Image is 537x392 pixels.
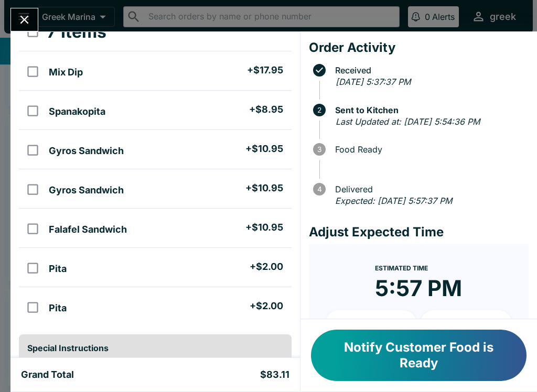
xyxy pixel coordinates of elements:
[330,66,529,75] span: Received
[326,310,417,336] button: + 10
[49,302,67,314] h5: Pita
[245,221,283,234] h5: + $10.95
[49,184,124,197] h5: Gyros Sandwich
[309,40,529,56] h4: Order Activity
[49,223,127,236] h5: Falafel Sandwich
[247,64,283,77] h5: + $17.95
[19,13,292,326] table: orders table
[375,264,428,272] span: Estimated Time
[49,105,105,118] h5: Spanakopita
[317,106,321,114] text: 2
[330,184,529,194] span: Delivered
[245,143,283,155] h5: + $10.95
[250,260,283,273] h5: + $2.00
[336,77,411,87] em: [DATE] 5:37:37 PM
[311,330,527,381] button: Notify Customer Food is Ready
[49,263,67,275] h5: Pita
[260,368,289,381] h5: $83.11
[336,116,480,127] em: Last Updated at: [DATE] 5:54:36 PM
[49,66,83,79] h5: Mix Dip
[27,343,283,353] h6: Special Instructions
[245,182,283,194] h5: + $10.95
[330,145,529,154] span: Food Ready
[317,185,321,193] text: 4
[47,21,106,42] h3: 7 Items
[375,275,462,302] time: 5:57 PM
[309,224,529,240] h4: Adjust Expected Time
[11,8,38,31] button: Close
[421,310,512,336] button: + 20
[330,105,529,115] span: Sent to Kitchen
[21,368,74,381] h5: Grand Total
[250,300,283,312] h5: + $2.00
[49,145,124,157] h5: Gyros Sandwich
[317,145,321,154] text: 3
[249,103,283,116] h5: + $8.95
[335,195,452,206] em: Expected: [DATE] 5:57:37 PM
